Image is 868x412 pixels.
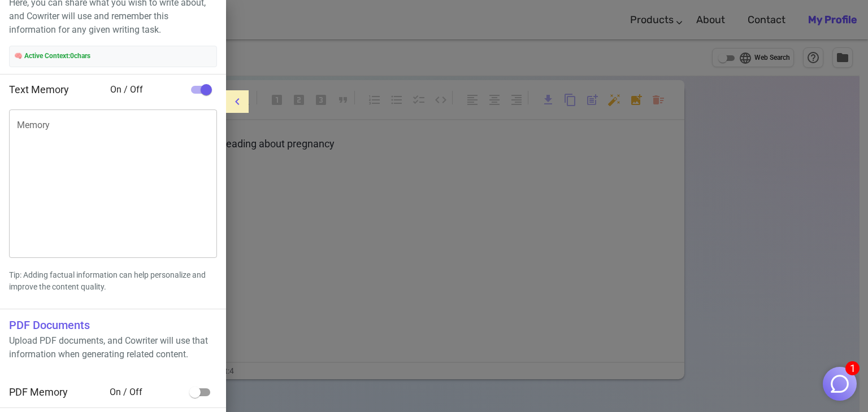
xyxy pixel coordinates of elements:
[9,334,217,361] p: Upload PDF documents, and Cowriter will use that information when generating related content.
[9,269,217,293] p: Tip: Adding factual information can help personalize and improve the content quality.
[14,51,212,62] span: 🧠 Active Context: 0 chars
[9,84,69,95] span: Text Memory
[9,316,217,334] h6: PDF Documents
[9,386,68,398] span: PDF Memory
[829,373,850,395] img: Close chat
[110,385,184,399] span: On / Off
[226,90,249,113] button: menu
[110,83,184,97] span: On / Off
[845,361,860,375] span: 1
